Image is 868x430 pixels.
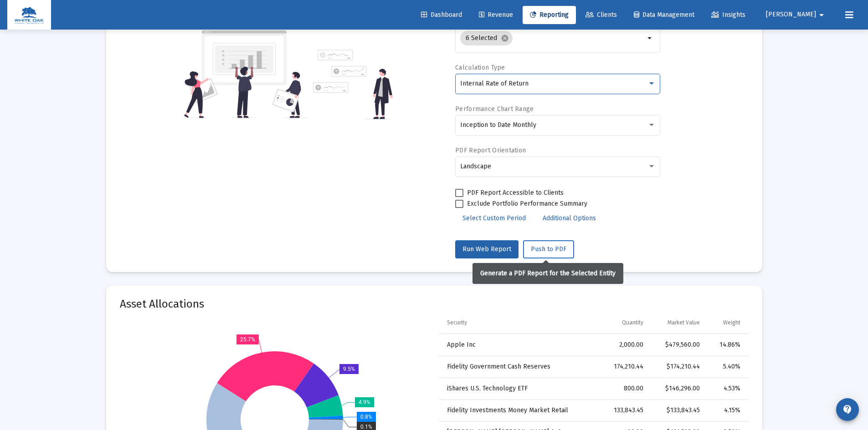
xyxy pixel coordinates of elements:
[455,240,519,258] button: Run Web Report
[713,406,740,415] div: 4.15%
[604,334,650,356] td: 2,000.00
[421,11,462,19] span: Dashboard
[543,214,596,222] span: Additional Options
[447,319,467,326] div: Security
[460,162,491,170] span: Landscape
[650,312,706,334] td: Column Market Value
[467,198,587,209] span: Exclude Portfolio Performance Summary
[816,6,827,24] mat-icon: arrow_drop_down
[531,245,566,253] span: Push to PDF
[472,6,520,24] a: Revenue
[604,378,650,400] td: 800.00
[523,6,576,24] a: Reporting
[439,334,604,356] td: Apple Inc
[668,319,700,326] div: Market Value
[455,105,534,113] label: Performance Chart Range
[578,6,624,24] a: Clients
[460,31,513,46] mat-chip: 6 Selected
[460,29,645,47] mat-chip-list: Selection
[766,11,816,19] span: [PERSON_NAME]
[479,11,513,19] span: Revenue
[14,6,44,24] img: Dashboard
[713,340,740,349] div: 14.86%
[414,6,469,24] a: Dashboard
[455,64,505,71] label: Calculation Type
[711,11,745,19] span: Insights
[842,404,853,415] mat-icon: contact_support
[604,312,650,334] td: Column Quantity
[755,5,838,24] button: [PERSON_NAME]
[586,11,617,19] span: Clients
[460,80,529,87] span: Internal Rate of Return
[439,312,604,334] td: Column Security
[650,378,706,400] td: $146,296.00
[439,400,604,421] td: Fidelity Investments Money Market Retail
[462,214,526,222] span: Select Custom Period
[650,334,706,356] td: $479,560.00
[313,50,393,119] img: reporting-alt
[359,399,370,405] text: 4.9%
[604,356,650,378] td: 174,210.44
[627,6,702,24] a: Data Management
[604,400,650,421] td: 133,843.45
[240,336,255,343] text: 25.7%
[622,319,643,326] div: Quantity
[713,362,740,371] div: 5.40%
[467,187,564,198] span: PDF Report Accessible to Clients
[650,400,706,421] td: $133,843.45
[462,245,511,253] span: Run Web Report
[634,11,694,19] span: Data Management
[723,319,740,326] div: Weight
[182,29,308,119] img: reporting
[439,378,604,400] td: iShares U.S. Technology ETF
[360,424,372,430] text: 0.1%
[530,11,569,19] span: Reporting
[455,147,526,154] label: PDF Report Orientation
[501,34,509,42] mat-icon: cancel
[360,414,372,420] text: 0.8%
[120,299,204,309] mat-card-title: Asset Allocations
[650,356,706,378] td: $174,210.44
[523,240,574,258] button: Push to PDF
[706,312,749,334] td: Column Weight
[460,121,536,129] span: Inception to Date Monthly
[713,384,740,393] div: 4.53%
[645,33,656,44] mat-icon: arrow_drop_down
[439,356,604,378] td: Fidelity Government Cash Reserves
[343,366,355,372] text: 9.5%
[704,6,753,24] a: Insights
